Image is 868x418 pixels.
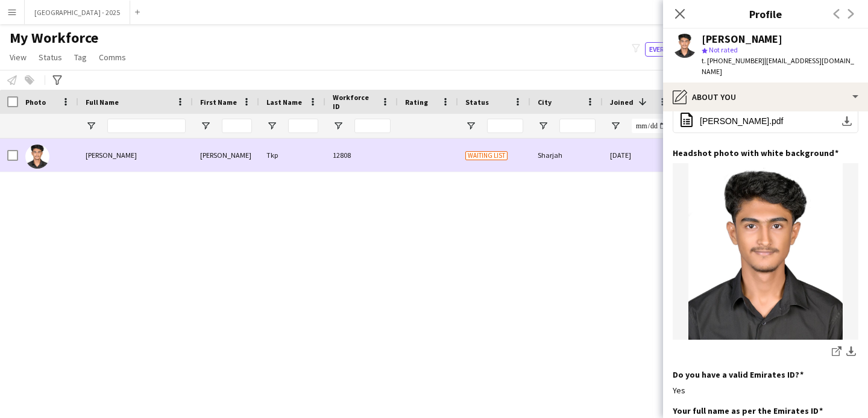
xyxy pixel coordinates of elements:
[709,45,738,54] span: Not rated
[69,49,92,65] a: Tag
[610,98,634,107] span: Joined
[645,42,709,57] button: Everyone12,756
[50,73,64,87] app-action-btn: Advanced filters
[673,163,858,340] img: WhatsApp Image 2024-07-04 at 13.57.29_4605ae5c.jpg
[74,52,87,63] span: Tag
[673,109,858,133] button: [PERSON_NAME].pdf
[86,98,119,107] span: Full Name
[465,151,508,160] span: Waiting list
[405,98,428,107] span: Rating
[487,119,523,133] input: Status Filter Input
[288,119,318,133] input: Last Name Filter Input
[333,93,376,111] span: Workforce ID
[559,119,596,133] input: City Filter Input
[5,49,31,65] a: View
[673,148,838,158] h3: Headshot photo with white background
[702,34,782,45] div: [PERSON_NAME]
[200,120,211,131] button: Open Filter Menu
[25,98,46,107] span: Photo
[530,139,603,172] div: Sharjah
[673,385,858,396] div: Yes
[10,29,98,47] span: My Workforce
[200,98,237,107] span: First Name
[266,98,302,107] span: Last Name
[702,56,854,76] span: | [EMAIL_ADDRESS][DOMAIN_NAME]
[663,83,868,111] div: About you
[266,120,277,131] button: Open Filter Menu
[193,139,259,172] div: [PERSON_NAME]
[86,120,96,131] button: Open Filter Menu
[222,119,252,133] input: First Name Filter Input
[25,145,49,169] img: Nihal Tkp
[465,98,489,107] span: Status
[663,6,868,22] h3: Profile
[632,119,668,133] input: Joined Filter Input
[354,119,391,133] input: Workforce ID Filter Input
[333,120,344,131] button: Open Filter Menu
[603,139,675,172] div: [DATE]
[99,52,126,63] span: Comms
[610,120,621,131] button: Open Filter Menu
[10,52,27,63] span: View
[673,369,804,380] h3: Do you have a valid Emirates ID?
[465,120,476,131] button: Open Filter Menu
[259,139,325,172] div: Tkp
[86,151,137,160] span: [PERSON_NAME]
[325,139,398,172] div: 12808
[673,405,823,416] h3: Your full name as per the Emirates ID
[700,116,784,126] span: [PERSON_NAME].pdf
[94,49,131,65] a: Comms
[107,119,186,133] input: Full Name Filter Input
[538,98,552,107] span: City
[39,52,62,63] span: Status
[538,120,549,131] button: Open Filter Menu
[34,49,67,65] a: Status
[702,56,764,65] span: t. [PHONE_NUMBER]
[25,1,130,24] button: [GEOGRAPHIC_DATA] - 2025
